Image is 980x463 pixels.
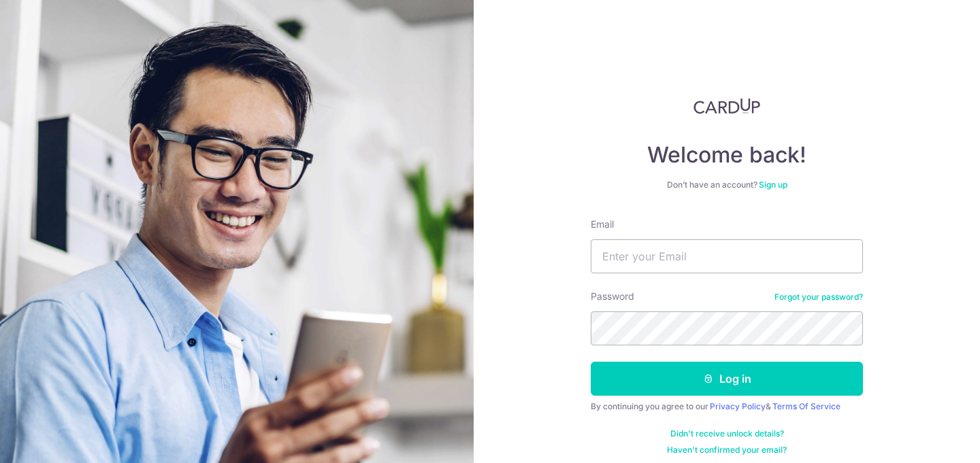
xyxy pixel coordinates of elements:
input: Enter your Email [591,239,863,273]
h4: Welcome back! [591,141,863,169]
a: Terms Of Service [772,401,840,411]
button: Log in [591,362,863,396]
a: Haven't confirmed your email? [667,445,787,456]
label: Password [591,290,634,303]
label: Email [591,218,614,231]
img: CardUp Logo [693,98,760,114]
div: By continuing you agree to our & [591,401,863,412]
a: Privacy Policy [710,401,766,411]
a: Didn't receive unlock details? [670,428,784,439]
a: Sign up [759,179,787,190]
div: Don’t have an account? [591,179,863,190]
a: Forgot your password? [774,292,863,303]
